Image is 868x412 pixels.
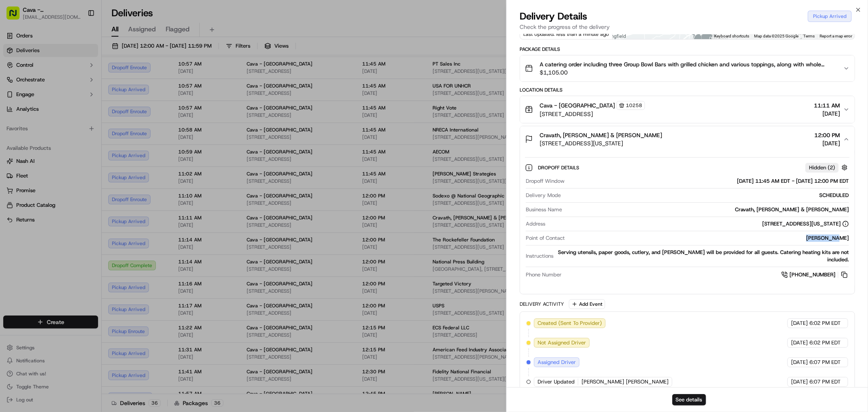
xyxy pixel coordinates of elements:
[37,86,112,92] div: We're available if you need us!
[526,206,562,213] span: Business Name
[814,131,840,139] span: 12:00 PM
[520,96,855,123] button: Cava - [GEOGRAPHIC_DATA]10258[STREET_ADDRESS]11:11 AM[DATE]
[582,378,669,386] span: [PERSON_NAME] [PERSON_NAME]
[8,183,15,189] div: 📗
[814,110,840,118] span: [DATE]
[809,320,841,327] span: 6:02 PM EDT
[538,339,586,346] span: Not Assigned Driver
[5,179,66,193] a: 📗Knowledge Base
[17,78,32,92] img: 1724597045416-56b7ee45-8013-43a0-a6f9-03cb97ddad50
[77,182,131,190] span: API Documentation
[526,192,561,199] span: Delivery Mode
[791,320,808,327] span: [DATE]
[8,8,24,24] img: Nash
[762,220,849,228] div: [STREET_ADDRESS][US_STATE]
[714,33,749,39] button: Keyboard shortcuts
[569,299,605,309] button: Add Event
[526,220,545,228] span: Address
[21,53,146,61] input: Got a question? Start typing here...
[791,359,808,366] span: [DATE]
[809,359,841,366] span: 6:07 PM EDT
[626,102,642,109] span: 10258
[809,378,841,386] span: 6:07 PM EDT
[16,127,23,133] img: 1736555255976-a54dd68f-1ca7-489b-9aae-adbdc363a1c4
[538,320,602,327] span: Created (Sent To Provider)
[37,78,133,86] div: Start new chat
[520,10,587,23] span: Delivery Details
[8,140,21,153] img: Cava Alexandria
[565,206,849,213] div: Cravath, [PERSON_NAME] & [PERSON_NAME]
[526,271,562,278] span: Phone Number
[526,234,565,242] span: Point of Contact
[520,55,855,81] button: A catering order including three Group Bowl Bars with grilled chicken and various toppings, along...
[568,234,849,242] div: [PERSON_NAME]
[69,126,72,133] span: •
[754,34,798,38] span: Map data ©2025 Google
[8,118,21,131] img: Klarizel Pensader
[540,131,662,139] span: Cravath, [PERSON_NAME] & [PERSON_NAME]
[520,126,855,152] button: Cravath, [PERSON_NAME] & [PERSON_NAME][STREET_ADDRESS][US_STATE]12:00 PM[DATE]
[69,183,75,189] div: 💻
[25,126,67,133] span: Klarizel Pensader
[791,339,808,346] span: [DATE]
[73,126,90,133] span: [DATE]
[540,101,615,110] span: Cava - [GEOGRAPHIC_DATA]
[520,152,855,294] div: Cravath, [PERSON_NAME] & [PERSON_NAME][STREET_ADDRESS][US_STATE]12:00 PM[DATE]
[814,101,840,110] span: 11:11 AM
[57,202,98,208] a: Powered byPylon
[8,33,148,46] p: Welcome 👋
[520,29,612,39] div: Last Updated: less than a minute ago
[789,271,835,278] span: [PHONE_NUMBER]
[538,164,581,171] span: Dropoff Details
[809,339,841,346] span: 6:02 PM EDT
[81,202,98,208] span: Pylon
[16,182,62,190] span: Knowledge Base
[526,252,553,260] span: Instructions
[791,378,808,386] span: [DATE]
[538,378,575,386] span: Driver Updated
[71,148,88,155] span: [DATE]
[781,270,849,279] a: [PHONE_NUMBER]
[25,148,65,155] span: Cava Alexandria
[540,60,837,68] span: A catering order including three Group Bowl Bars with grilled chicken and various toppings, along...
[568,178,849,185] div: [DATE] 11:45 AM EDT - [DATE] 12:00 PM EDT
[820,34,852,38] a: Report a map error
[67,148,70,155] span: •
[520,301,564,307] div: Delivery Activity
[520,87,855,93] div: Location Details
[672,394,706,405] button: See details
[564,192,849,199] div: SCHEDULED
[138,80,148,90] button: Start new chat
[805,162,850,173] button: Hidden (2)
[540,110,645,118] span: [STREET_ADDRESS]
[557,249,849,263] div: Serving utensils, paper goods, cutlery, and [PERSON_NAME] will be provided for all guests. Cateri...
[8,78,23,92] img: 1736555255976-a54dd68f-1ca7-489b-9aae-adbdc363a1c4
[8,106,55,112] div: Past conversations
[538,359,576,366] span: Assigned Driver
[814,139,840,147] span: [DATE]
[520,46,855,53] div: Package Details
[540,139,662,147] span: [STREET_ADDRESS][US_STATE]
[526,178,564,185] span: Dropoff Window
[126,104,148,114] button: See all
[520,23,855,31] p: Check the progress of the delivery
[66,179,134,193] a: 💻API Documentation
[803,34,815,38] a: Terms (opens in new tab)
[809,164,835,171] span: Hidden ( 2 )
[540,68,837,77] span: $1,105.00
